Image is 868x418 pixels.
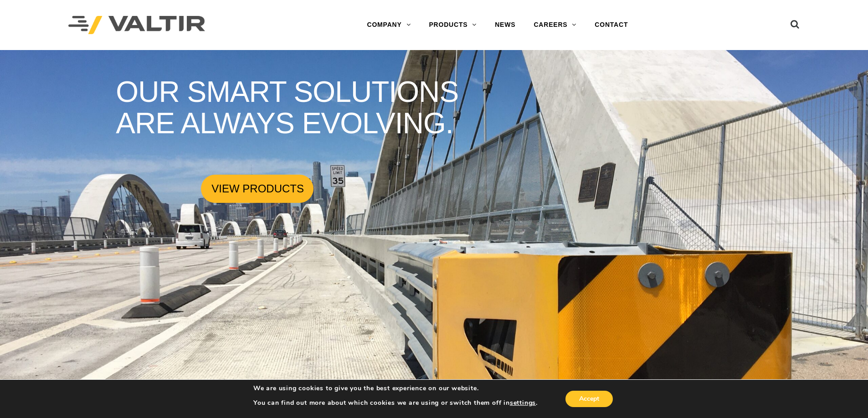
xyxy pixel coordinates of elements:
[510,399,536,407] button: settings
[420,16,486,34] a: PRODUCTS
[201,175,313,203] a: VIEW PRODUCTS
[524,16,586,34] a: CAREERS
[68,16,205,35] img: Valtir
[358,16,420,34] a: COMPANY
[253,384,538,393] p: We are using cookies to give you the best experience on our website.
[116,76,494,140] rs-layer: OUR SMART SOLUTIONS ARE ALWAYS EVOLVING.
[565,391,613,407] button: Accept
[586,16,637,34] a: CONTACT
[253,399,538,407] p: You can find out more about which cookies we are using or switch them off in .
[486,16,524,34] a: NEWS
